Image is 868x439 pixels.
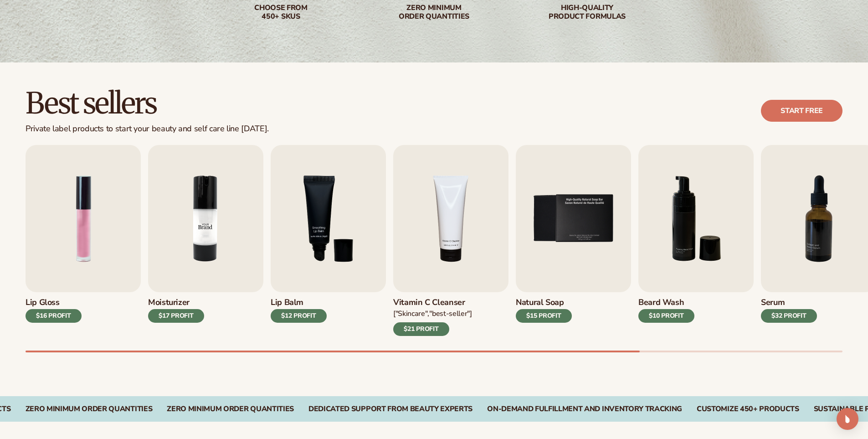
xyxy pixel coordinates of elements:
h3: Beard Wash [638,298,694,308]
div: $15 PROFIT [516,309,572,323]
div: $17 PROFIT [148,309,204,323]
div: Zero Minimum Order QuantitieS [26,405,153,413]
div: Zero Minimum Order QuantitieS [167,405,294,413]
div: Choose from 450+ Skus [223,4,339,21]
div: Open Intercom Messenger [837,408,858,430]
a: 1 / 9 [26,145,141,336]
a: 4 / 9 [393,145,508,336]
div: On-Demand Fulfillment and Inventory Tracking [487,405,682,413]
h3: Natural Soap [516,298,572,308]
div: ["Skincare","Best-seller"] [393,309,472,319]
h3: Vitamin C Cleanser [393,298,472,308]
div: $16 PROFIT [26,309,82,323]
a: Start free [761,100,842,122]
h2: Best sellers [26,88,269,119]
a: 6 / 9 [638,145,754,336]
a: 3 / 9 [271,145,386,336]
div: $12 PROFIT [271,309,327,323]
div: Zero minimum order quantities [376,4,493,21]
a: 2 / 9 [148,145,263,336]
h3: Lip Balm [271,298,327,308]
h3: Lip Gloss [26,298,82,308]
div: Private label products to start your beauty and self care line [DATE]. [26,124,269,134]
a: 5 / 9 [516,145,631,336]
div: $10 PROFIT [638,309,694,323]
div: $32 PROFIT [761,309,817,323]
div: CUSTOMIZE 450+ PRODUCTS [697,405,799,413]
h3: Serum [761,298,817,308]
h3: Moisturizer [148,298,204,308]
img: Shopify Image 6 [148,145,263,292]
div: $21 PROFIT [393,322,449,336]
div: Dedicated Support From Beauty Experts [308,405,473,413]
div: High-quality product formulas [529,4,646,21]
